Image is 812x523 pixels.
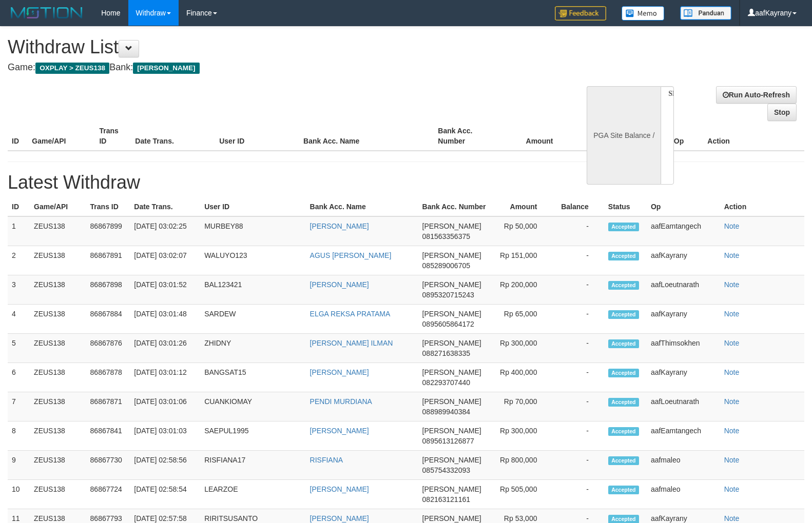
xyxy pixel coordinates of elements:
[8,451,30,480] td: 9
[608,339,639,348] span: Accepted
[86,451,130,480] td: 86867730
[8,421,30,451] td: 8
[422,261,470,270] span: 085289006705
[200,197,305,216] th: User ID
[30,421,86,451] td: ZEUS138
[86,216,130,246] td: 86867899
[724,514,740,522] a: Note
[310,485,369,493] a: [PERSON_NAME]
[622,6,665,21] img: Button%20Memo.svg
[133,63,199,74] span: [PERSON_NAME]
[200,363,305,392] td: BANGSAT15
[200,451,305,480] td: RISFIANA17
[86,275,130,305] td: 86867898
[422,456,481,464] span: [PERSON_NAME]
[86,334,130,363] td: 86867876
[608,310,639,319] span: Accepted
[130,305,200,334] td: [DATE] 03:01:48
[200,305,305,334] td: SARDEW
[555,6,606,21] img: Feedback.jpg
[422,232,470,240] span: 081563356375
[8,334,30,363] td: 5
[8,37,531,57] h1: Withdraw List
[608,427,639,436] span: Accepted
[492,197,552,216] th: Amount
[422,495,470,504] span: 082163121161
[310,368,369,376] a: [PERSON_NAME]
[724,456,740,464] a: Note
[552,197,604,216] th: Balance
[608,281,639,290] span: Accepted
[8,5,86,21] img: MOTION_logo.png
[647,216,720,246] td: aafEamtangech
[130,451,200,480] td: [DATE] 02:58:56
[492,392,552,421] td: Rp 70,000
[587,86,661,185] div: PGA Site Balance /
[552,392,604,421] td: -
[608,398,639,407] span: Accepted
[608,486,639,494] span: Accepted
[647,197,720,216] th: Op
[310,397,372,406] a: PENDI MURDIANA
[8,197,30,216] th: ID
[8,122,28,151] th: ID
[724,485,740,493] a: Note
[724,339,740,347] a: Note
[716,86,797,104] a: Run Auto-Refresh
[422,222,481,230] span: [PERSON_NAME]
[310,427,369,435] a: [PERSON_NAME]
[492,216,552,246] td: Rp 50,000
[200,421,305,451] td: SAEPUL1995
[310,514,369,522] a: [PERSON_NAME]
[724,427,740,435] a: Note
[299,122,434,151] th: Bank Acc. Name
[422,368,481,376] span: [PERSON_NAME]
[86,197,130,216] th: Trans ID
[552,246,604,275] td: -
[422,437,474,445] span: 0895613126877
[86,363,130,392] td: 86867878
[422,349,470,357] span: 088271638335
[647,363,720,392] td: aafKayrany
[422,466,470,474] span: 085754332093
[130,334,200,363] td: [DATE] 03:01:26
[703,122,804,151] th: Action
[86,480,130,509] td: 86867724
[130,421,200,451] td: [DATE] 03:01:03
[35,63,109,74] span: OXPLAY > ZEUS138
[28,122,95,151] th: Game/API
[310,251,392,259] a: AGUS [PERSON_NAME]
[422,397,481,406] span: [PERSON_NAME]
[724,310,740,318] a: Note
[310,280,369,289] a: [PERSON_NAME]
[422,427,481,435] span: [PERSON_NAME]
[30,197,86,216] th: Game/API
[8,305,30,334] td: 4
[604,197,647,216] th: Status
[647,334,720,363] td: aafThimsokhen
[200,392,305,421] td: CUANKIOMAY
[30,305,86,334] td: ZEUS138
[8,275,30,305] td: 3
[30,275,86,305] td: ZEUS138
[200,216,305,246] td: MURBEY88
[422,280,481,289] span: [PERSON_NAME]
[30,451,86,480] td: ZEUS138
[492,246,552,275] td: Rp 151,000
[30,334,86,363] td: ZEUS138
[422,514,481,522] span: [PERSON_NAME]
[647,480,720,509] td: aafmaleo
[608,252,639,260] span: Accepted
[200,480,305,509] td: LEARZOE
[724,368,740,376] a: Note
[86,421,130,451] td: 86867841
[30,363,86,392] td: ZEUS138
[647,246,720,275] td: aafKayrany
[568,122,630,151] th: Balance
[310,310,391,318] a: ELGA REKSA PRATAMA
[608,223,639,231] span: Accepted
[418,197,492,216] th: Bank Acc. Number
[131,122,215,151] th: Date Trans.
[608,456,639,465] span: Accepted
[720,197,804,216] th: Action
